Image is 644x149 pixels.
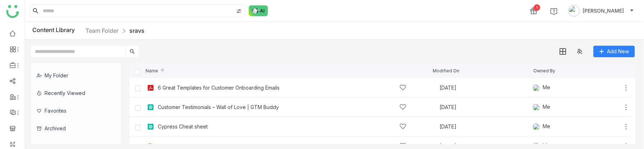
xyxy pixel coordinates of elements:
a: Customer Testimonials – Wall of Love | GTM Buddy [158,104,279,110]
button: Add New [593,46,635,57]
div: [DATE] [440,85,533,90]
div: Favorites [31,102,115,119]
img: 684a9b3fde261c4b36a3d19f [533,84,540,91]
img: logo [6,5,19,18]
span: Add New [607,48,629,55]
div: Me [533,104,550,111]
div: Recently Viewed [31,84,115,102]
a: Cypress Cheat sheet [158,124,208,130]
img: avatar [568,5,580,17]
a: Team Folder [86,27,119,34]
img: ask-buddy-normal.svg [249,5,268,16]
div: [DATE] [440,144,533,149]
div: Me [533,123,550,130]
div: 1 [534,4,540,11]
a: email,manager email [158,143,206,149]
img: arrow-up.svg [160,68,165,73]
img: article.svg [147,123,154,130]
a: 6 Great Templates for Customer Onboarding Emails [158,85,280,91]
img: grid.svg [560,48,566,55]
div: Me [533,84,550,91]
img: help.svg [550,8,557,15]
div: My Folder [31,67,115,84]
img: article.svg [147,104,154,111]
div: Archived [31,119,115,137]
img: 684a9b3fde261c4b36a3d19f [533,104,540,111]
span: Owned By [533,68,555,73]
a: sravs [129,27,144,34]
button: [PERSON_NAME] [567,5,635,17]
span: Name [146,68,165,73]
img: search-type.svg [236,8,242,14]
div: [DATE] [440,124,533,129]
div: [DATE] [440,105,533,110]
div: Content Library [32,26,144,35]
span: Modified On [433,68,459,73]
span: [PERSON_NAME] [583,7,624,15]
img: 684a9b3fde261c4b36a3d19f [533,123,540,130]
img: pdf.svg [147,84,154,91]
